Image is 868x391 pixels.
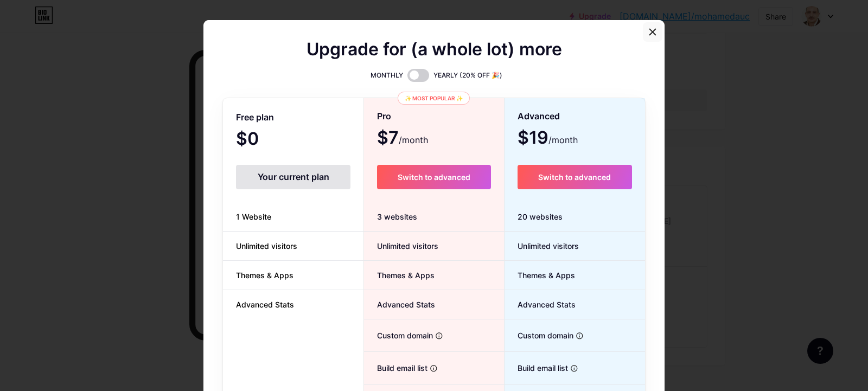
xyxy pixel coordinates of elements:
[364,240,438,252] span: Unlimited visitors
[505,240,579,252] span: Unlimited visitors
[236,165,350,189] div: Your current plan
[236,132,288,148] span: $0
[223,270,307,281] span: Themes & Apps
[364,299,435,310] span: Advanced Stats
[518,131,578,146] span: $19
[505,299,576,310] span: Advanced Stats
[377,107,391,126] span: Pro
[505,362,568,374] span: Build email list
[505,330,573,341] span: Custom domain
[223,299,307,310] span: Advanced Stats
[399,133,428,146] span: /month
[377,165,490,189] button: Switch to advanced
[236,108,274,127] span: Free plan
[364,202,503,232] div: 3 websites
[364,270,435,281] span: Themes & Apps
[364,362,427,374] span: Build email list
[223,211,284,222] span: 1 Website
[518,107,560,126] span: Advanced
[223,240,310,252] span: Unlimited visitors
[398,92,470,105] div: ✨ Most popular ✨
[518,165,632,189] button: Switch to advanced
[505,202,645,232] div: 20 websites
[377,131,428,146] span: $7
[371,70,403,81] span: MONTHLY
[364,330,433,341] span: Custom domain
[548,133,578,146] span: /month
[307,43,562,56] span: Upgrade for (a whole lot) more
[505,270,575,281] span: Themes & Apps
[538,172,611,182] span: Switch to advanced
[398,172,470,182] span: Switch to advanced
[433,70,502,81] span: YEARLY (20% OFF 🎉)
